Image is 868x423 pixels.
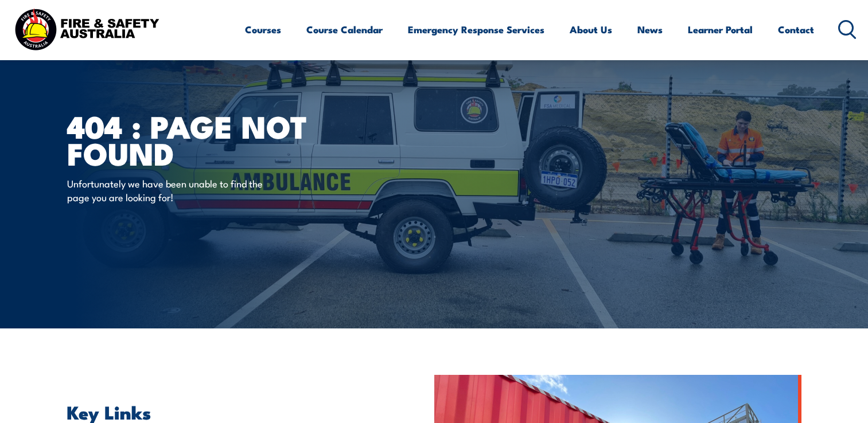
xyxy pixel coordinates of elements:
a: News [637,14,663,45]
a: Course Calendar [306,14,383,45]
h2: Key Links [67,404,382,420]
a: Contact [778,14,814,45]
a: About Us [570,14,612,45]
a: Emergency Response Services [408,14,544,45]
a: Courses [245,14,281,45]
p: Unfortunately we have been unable to find the page you are looking for! [67,177,277,203]
a: Learner Portal [688,14,753,45]
h1: 404 : Page Not Found [67,112,351,166]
